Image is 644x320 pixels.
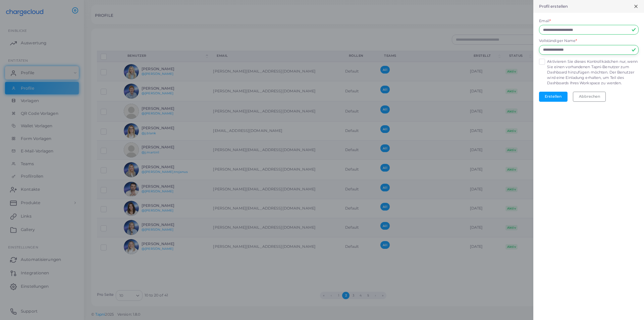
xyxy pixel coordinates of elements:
[547,59,638,86] label: Aktivieren Sie dieses Kontrollkästchen nur, wenn Sie einen vorhandenen Tapni-Benutzer zum Dashboa...
[539,92,568,102] button: Erstellen
[573,92,606,102] button: Abbrechen
[539,4,568,9] h5: Profil erstellen
[539,38,577,44] label: Vollständiger Name
[539,18,551,24] label: Email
